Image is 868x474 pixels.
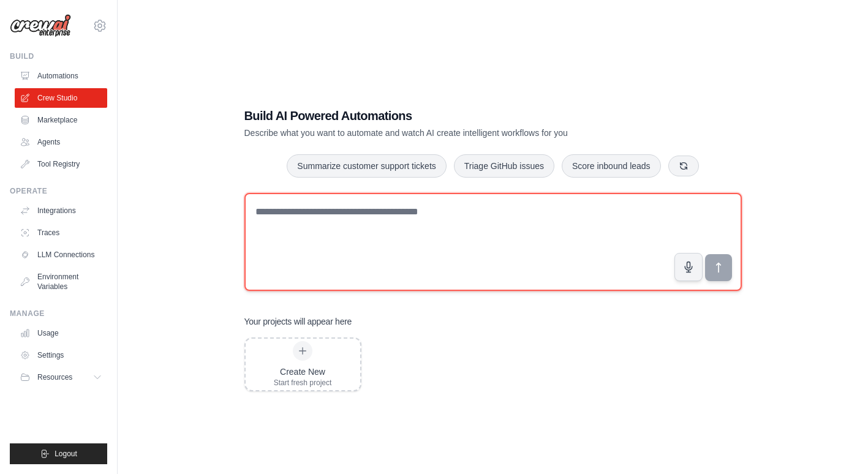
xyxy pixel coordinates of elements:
[274,378,332,388] div: Start fresh project
[15,110,107,130] a: Marketplace
[15,88,107,108] a: Crew Studio
[10,186,107,196] div: Operate
[15,223,107,243] a: Traces
[287,154,446,178] button: Summarize customer support tickets
[244,315,352,328] h3: Your projects will appear here
[274,366,332,378] div: Create New
[15,345,107,365] a: Settings
[37,372,72,382] span: Resources
[15,201,107,220] a: Integrations
[674,253,703,281] button: Click to speak your automation idea
[244,127,656,139] p: Describe what you want to automate and watch AI create intelligent workflows for you
[15,267,107,296] a: Environment Variables
[15,367,107,387] button: Resources
[10,443,107,464] button: Logout
[15,132,107,152] a: Agents
[10,309,107,318] div: Manage
[15,245,107,265] a: LLM Connections
[244,107,656,124] h1: Build AI Powered Automations
[15,323,107,343] a: Usage
[10,51,107,61] div: Build
[454,154,554,178] button: Triage GitHub issues
[15,154,107,174] a: Tool Registry
[10,14,71,37] img: Logo
[562,154,661,178] button: Score inbound leads
[668,156,699,176] button: Get new suggestions
[807,415,868,474] iframe: Chat Widget
[15,66,107,86] a: Automations
[55,449,77,459] span: Logout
